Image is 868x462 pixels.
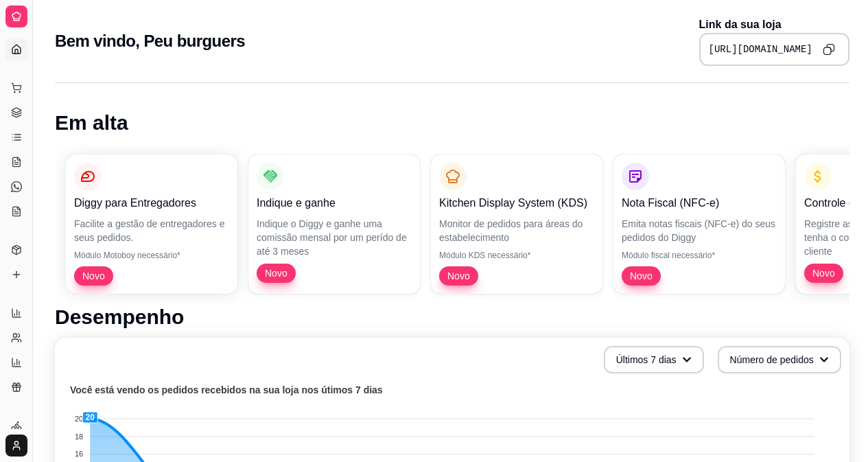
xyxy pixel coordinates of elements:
button: Últimos 7 dias [604,346,704,373]
text: Você está vendo os pedidos recebidos na sua loja nos útimos 7 dias [70,384,383,395]
h2: Bem vindo, Peu burguers [55,30,245,52]
button: Copy to clipboard [818,38,840,60]
p: Indique e ganhe [257,195,412,211]
p: Emita notas fiscais (NFC-e) do seus pedidos do Diggy [622,217,777,244]
button: Diggy para EntregadoresFacilite a gestão de entregadores e seus pedidos.Módulo Motoboy necessário... [66,154,237,294]
tspan: 18 [75,432,83,441]
p: Diggy para Entregadores [74,195,229,211]
span: Novo [77,269,110,283]
p: Facilite a gestão de entregadores e seus pedidos. [74,217,229,244]
p: Monitor de pedidos para áreas do estabelecimento [439,217,594,244]
span: Novo [807,266,841,280]
span: Novo [624,269,658,283]
button: Nota Fiscal (NFC-e)Emita notas fiscais (NFC-e) do seus pedidos do DiggyMódulo fiscal necessário*Novo [613,154,785,294]
span: Novo [259,266,293,280]
p: Link da sua loja [699,16,849,33]
tspan: 16 [75,450,83,458]
tspan: 20 [75,415,83,423]
h1: Desempenho [55,305,849,330]
p: Módulo fiscal necessário* [622,250,777,261]
p: Módulo KDS necessário* [439,250,594,261]
pre: [URL][DOMAIN_NAME] [709,43,812,56]
p: Indique o Diggy e ganhe uma comissão mensal por um perído de até 3 meses [257,217,412,258]
p: Kitchen Display System (KDS) [439,195,594,211]
button: Indique e ganheIndique o Diggy e ganhe uma comissão mensal por um perído de até 3 mesesNovo [248,154,420,294]
h1: Em alta [55,111,849,135]
button: Número de pedidos [718,346,841,373]
button: Kitchen Display System (KDS)Monitor de pedidos para áreas do estabelecimentoMódulo KDS necessário... [431,154,602,294]
p: Nota Fiscal (NFC-e) [622,195,777,211]
span: Novo [442,269,476,283]
p: Módulo Motoboy necessário* [74,250,229,261]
